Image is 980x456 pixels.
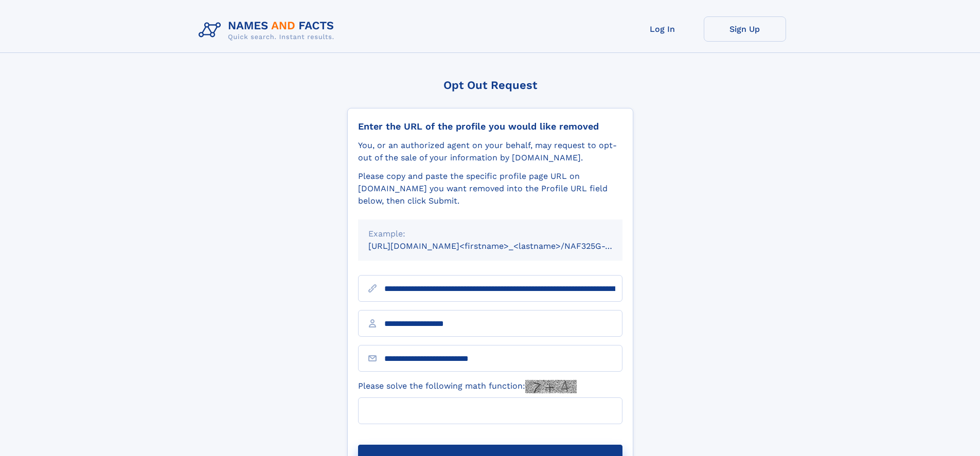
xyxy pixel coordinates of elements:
div: Please copy and paste the specific profile page URL on [DOMAIN_NAME] you want removed into the Pr... [358,170,622,207]
div: Example: [368,228,612,240]
small: [URL][DOMAIN_NAME]<firstname>_<lastname>/NAF325G-xxxxxxxx [368,241,642,251]
div: Opt Out Request [347,79,633,92]
label: Please solve the following math function: [358,380,577,393]
div: Enter the URL of the profile you would like removed [358,121,622,132]
a: Sign Up [704,16,786,42]
img: Logo Names and Facts [194,16,343,44]
div: You, or an authorized agent on your behalf, may request to opt-out of the sale of your informatio... [358,139,622,164]
a: Log In [621,16,704,42]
